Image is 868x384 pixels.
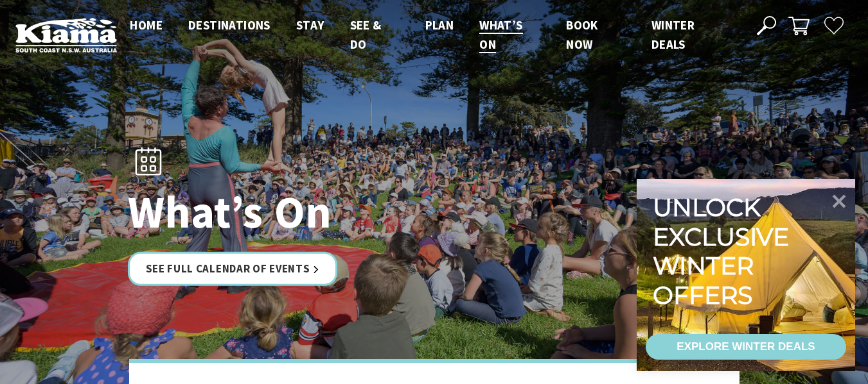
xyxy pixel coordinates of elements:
[651,17,695,52] span: Winter Deals
[15,17,117,53] img: Kiama Logo
[350,17,382,52] span: See & Do
[479,17,522,52] span: What’s On
[188,17,270,33] span: Destinations
[130,17,163,33] span: Home
[425,17,454,33] span: Plan
[677,334,815,360] div: EXPLORE WINTER DEALS
[117,15,742,54] nav: Main Menu
[653,193,795,310] div: Unlock exclusive winter offers
[128,252,338,286] a: See Full Calendar of Events
[128,187,491,237] h1: What’s On
[566,17,598,52] span: Book now
[296,17,324,33] span: Stay
[646,334,846,360] a: EXPLORE WINTER DEALS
